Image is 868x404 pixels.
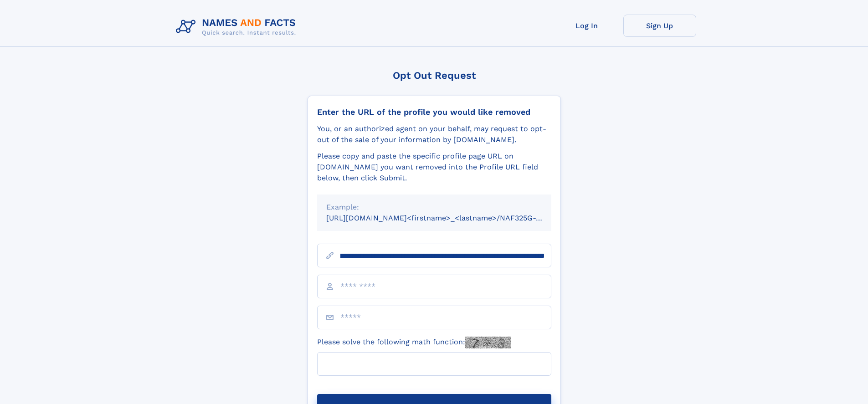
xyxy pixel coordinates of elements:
[308,70,561,81] div: Opt Out Request
[317,337,511,348] label: Please solve the following math function:
[317,107,551,117] div: Enter the URL of the profile you would like removed
[326,202,542,213] div: Example:
[623,15,696,37] a: Sign Up
[172,15,303,39] img: Logo Names and Facts
[326,214,569,222] small: [URL][DOMAIN_NAME]<firstname>_<lastname>/NAF325G-xxxxxxxx
[317,151,551,184] div: Please copy and paste the specific profile page URL on [DOMAIN_NAME] you want removed into the Pr...
[317,123,551,145] div: You, or an authorized agent on your behalf, may request to opt-out of the sale of your informatio...
[550,15,623,37] a: Log In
